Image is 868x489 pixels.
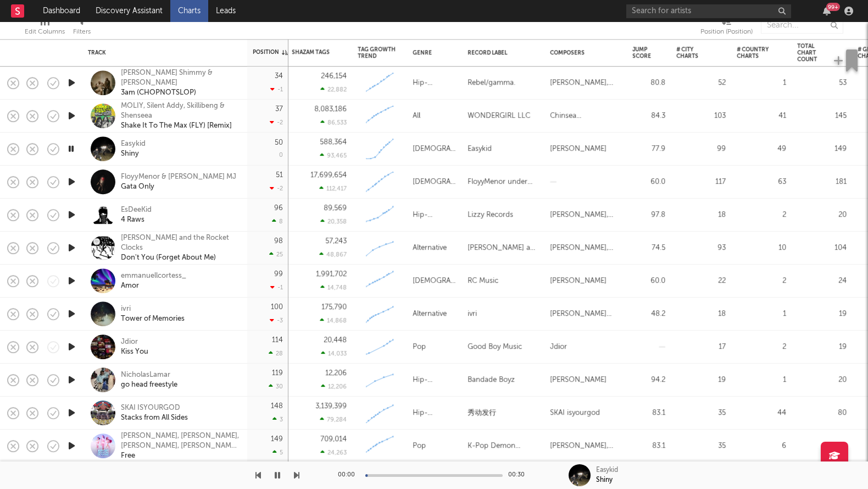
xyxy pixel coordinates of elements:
[121,403,188,413] div: SKAI ISYOURGOD
[737,109,786,123] div: 41
[121,139,146,159] a: EasykidShiny
[737,175,786,189] div: 63
[550,340,567,354] div: Jdior
[321,73,347,80] div: 246,154
[700,12,753,43] div: Position (Position)
[413,109,420,123] div: All
[121,233,239,253] div: [PERSON_NAME] and the Rocket Clocks
[550,274,607,288] div: [PERSON_NAME]
[275,139,283,146] div: 50
[121,304,185,324] a: ivriTower of Memories
[73,12,91,43] div: Filters
[550,406,600,420] div: SKAI isyourgod
[320,86,347,93] div: 22,882
[319,251,347,258] div: 48,867
[737,274,786,288] div: 2
[73,25,91,39] div: Filters
[632,109,665,123] div: 84.3
[121,281,186,291] div: Amor
[121,149,146,159] div: Shiny
[797,175,847,189] div: 181
[413,274,457,288] div: [DEMOGRAPHIC_DATA]
[737,406,786,420] div: 44
[320,449,347,456] div: 24,263
[737,307,786,321] div: 1
[320,416,347,423] div: 79,284
[121,431,239,461] a: [PERSON_NAME], [PERSON_NAME], [PERSON_NAME], [PERSON_NAME] & KPop Demon Hunters CastFree
[632,208,665,222] div: 97.8
[797,109,847,123] div: 145
[121,370,177,380] div: NicholasLamar
[797,373,847,387] div: 20
[413,142,457,156] div: [DEMOGRAPHIC_DATA]
[632,241,665,255] div: 74.5
[632,76,665,90] div: 80.8
[121,413,188,423] div: Stacks from All Sides
[121,233,239,263] a: [PERSON_NAME] and the Rocket ClocksDon't You (Forget About Me)
[321,383,347,390] div: 12,206
[270,86,283,93] div: -1
[676,76,726,90] div: 52
[797,241,847,255] div: 104
[413,340,426,354] div: Pop
[338,469,360,482] div: 00:00
[271,403,283,410] div: 148
[324,337,347,344] div: 20,448
[270,284,283,291] div: -1
[468,406,496,420] div: 秀动发行
[823,7,831,15] button: 99+
[88,50,236,56] div: Track
[413,208,457,222] div: Hip-Hop/Rap
[121,101,239,121] div: MOLIY, Silent Addy, Skillibeng & Shenseea
[279,153,283,159] div: 0
[121,347,148,357] div: Kiss You
[270,119,283,126] div: -2
[550,307,621,321] div: [PERSON_NAME] [PERSON_NAME]
[700,25,753,39] div: Position (Position)
[320,317,347,324] div: 14,868
[737,46,770,59] div: # Country Charts
[121,172,236,192] a: FloyyMenor & [PERSON_NAME] MJGata Only
[413,439,426,453] div: Pop
[550,76,621,90] div: [PERSON_NAME], [PERSON_NAME]
[321,304,347,311] div: 175,790
[271,436,283,443] div: 149
[797,142,847,156] div: 149
[676,406,726,420] div: 35
[737,340,786,354] div: 2
[269,383,283,390] div: 30
[358,46,396,59] div: Tag Growth Trend
[121,205,152,215] div: EsDeeKid
[320,436,347,443] div: 709,014
[270,317,283,324] div: -3
[676,241,726,255] div: 93
[632,373,665,387] div: 94.2
[253,49,288,56] div: Position
[413,76,457,90] div: Hip-Hop/Rap
[468,274,498,288] div: RC Music
[121,337,148,357] a: JdiorKiss You
[275,73,283,80] div: 34
[121,271,186,281] div: emmanuellcortess_
[468,241,539,255] div: [PERSON_NAME] and the Rocket Clocks
[468,175,539,189] div: FloyyMenor under exclusive license to UnitedMasters LLC
[550,373,607,387] div: [PERSON_NAME]
[269,350,283,357] div: 28
[797,340,847,354] div: 19
[676,439,726,453] div: 35
[797,439,847,453] div: 41
[320,218,347,225] div: 20,358
[320,152,347,159] div: 93,465
[797,208,847,222] div: 20
[676,340,726,354] div: 17
[276,172,283,179] div: 51
[25,12,65,43] div: Edit Columns
[121,253,239,263] div: Don't You (Forget About Me)
[468,373,515,387] div: Bandade Boyz
[550,109,621,123] div: Chinsea [PERSON_NAME], [PERSON_NAME] Ama [PERSON_NAME] [PERSON_NAME], [PERSON_NAME]
[413,406,457,420] div: Hip-Hop/Rap
[626,4,791,18] input: Search for artists
[797,76,847,90] div: 53
[413,50,451,56] div: Genre
[737,76,786,90] div: 1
